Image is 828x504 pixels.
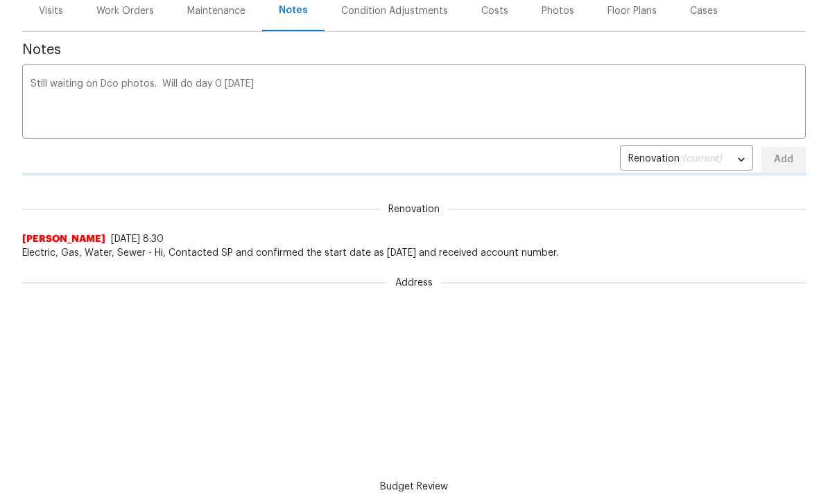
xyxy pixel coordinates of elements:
[279,3,308,17] div: Notes
[22,43,806,57] span: Notes
[690,4,718,18] div: Cases
[481,4,508,18] div: Costs
[111,234,164,244] span: [DATE] 8:30
[542,4,574,18] div: Photos
[607,4,657,18] div: Floor Plans
[341,4,448,18] div: Condition Adjustments
[39,4,63,18] div: Visits
[22,246,806,260] span: Electric, Gas, Water, Sewer - Hi, Contacted SP and confirmed the start date as [DATE] and receive...
[682,154,722,164] span: (current)
[380,202,448,216] span: Renovation
[96,4,154,18] div: Work Orders
[620,143,753,177] div: Renovation (current)
[387,276,441,290] span: Address
[22,232,105,246] span: [PERSON_NAME]
[31,79,797,128] textarea: Still waiting on Dco photos. Will do day 0 [DATE]
[187,4,245,18] div: Maintenance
